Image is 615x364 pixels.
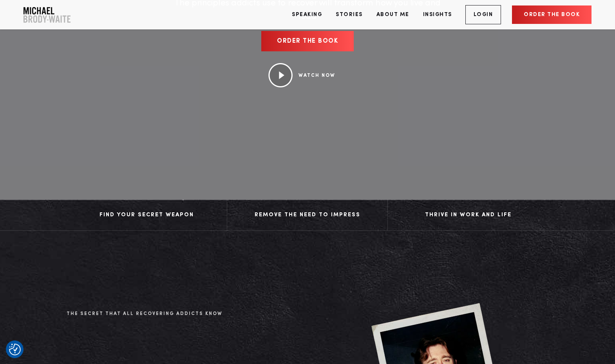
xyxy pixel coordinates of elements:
a: Login [465,5,501,24]
a: WATCH NOW [298,73,335,78]
img: Revisit consent button [9,344,21,355]
button: Consent Preferences [9,344,21,355]
p: THE SECRET THAT ALL RECOVERING ADDICTS KNOW [67,310,300,317]
div: Thrive in Work and Life [396,209,541,221]
div: Find Your Secret Weapon [74,209,219,221]
img: Company Logo [24,7,71,23]
div: Remove The Need to Impress [235,209,380,221]
span: Order the book [277,38,338,44]
a: Order the book [512,5,591,24]
a: Order the book [261,31,354,51]
a: Company Logo Company Logo [24,7,71,23]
